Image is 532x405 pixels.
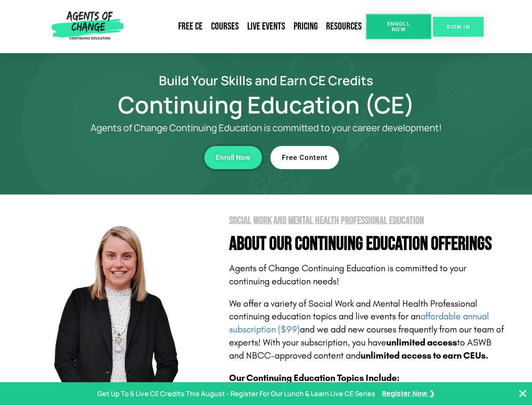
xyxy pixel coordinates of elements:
a: Enroll Now [204,146,262,169]
span: SIGN IN [446,24,470,30]
a: Live Events [243,17,289,36]
h1: Continuing Education (CE) [26,95,506,114]
a: Free CE [174,17,207,36]
p: Agents of Change Continuing Education is committed to your career development! [60,123,473,133]
button: Close Banner [518,389,528,399]
span: Agents of Change Continuing Education is committed to your continuing education needs! [229,263,466,287]
b: unlimited access [386,337,457,348]
a: Enroll Now [366,14,431,39]
p: We offer a variety of Social Work and Mental Health Professional continuing education topics and ... [229,297,506,362]
b: unlimited access to earn CEUs. [361,350,489,361]
a: Courses [207,17,243,36]
a: Pricing [289,17,322,36]
h4: About Our Continuing Education Offerings [229,235,506,254]
h2: Build Your Skills and Earn CE Credits [26,74,506,86]
nav: Menu [127,17,366,36]
h2: Social Work and Mental Health Professional Education [229,216,506,226]
span: Enroll Now [380,21,418,32]
a: SIGN IN [433,17,484,37]
a: Free Content [270,146,339,169]
span: Enroll Now [216,154,251,161]
b: Our Continuing Education Topics Include: [229,373,399,383]
span: Free Content [282,154,328,161]
p: Get Up To 6 Live CE Credits This August - Register For Our Lunch & Learn Live CE Series [97,388,375,400]
a: Register Now ❯ [382,388,435,400]
a: Resources [322,17,366,36]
